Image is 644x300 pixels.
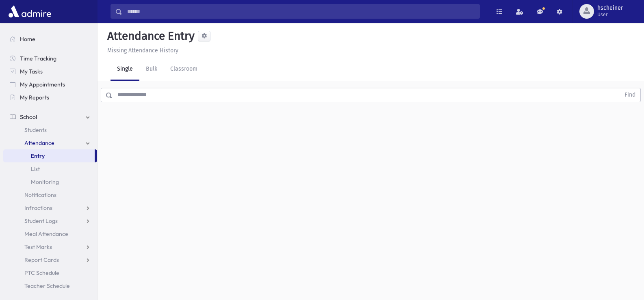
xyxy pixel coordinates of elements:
[597,5,623,11] span: hscheiner
[3,227,97,240] a: Meal Attendance
[20,94,49,101] span: My Reports
[3,110,97,123] a: School
[24,230,68,237] span: Meal Attendance
[3,52,97,65] a: Time Tracking
[24,217,58,224] span: Student Logs
[3,201,97,214] a: Infractions
[20,81,65,88] span: My Appointments
[164,58,204,81] a: Classroom
[3,65,97,78] a: My Tasks
[20,68,43,75] span: My Tasks
[104,29,195,43] h5: Attendance Entry
[597,11,623,18] span: User
[3,78,97,91] a: My Appointments
[3,253,97,266] a: Report Cards
[31,165,40,173] span: List
[31,178,59,186] span: Monitoring
[139,58,164,81] a: Bulk
[3,214,97,227] a: Student Logs
[3,175,97,188] a: Monitoring
[31,152,45,160] span: Entry
[3,123,97,136] a: Students
[24,282,70,289] span: Teacher Schedule
[20,113,37,121] span: School
[3,162,97,175] a: List
[24,139,54,147] span: Attendance
[107,47,178,54] u: Missing Attendance History
[620,88,640,102] button: Find
[3,240,97,253] a: Test Marks
[24,204,52,212] span: Infractions
[24,243,52,250] span: Test Marks
[24,126,47,134] span: Students
[3,32,97,45] a: Home
[7,3,53,19] img: AdmirePro
[24,191,56,199] span: Notifications
[3,279,97,292] a: Teacher Schedule
[3,136,97,149] a: Attendance
[24,269,59,276] span: PTC Schedule
[3,149,95,162] a: Entry
[24,256,59,263] span: Report Cards
[3,188,97,201] a: Notifications
[3,91,97,104] a: My Reports
[20,55,56,62] span: Time Tracking
[3,266,97,279] a: PTC Schedule
[111,58,139,81] a: Single
[20,35,35,43] span: Home
[122,4,479,19] input: Search
[104,47,178,54] a: Missing Attendance History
